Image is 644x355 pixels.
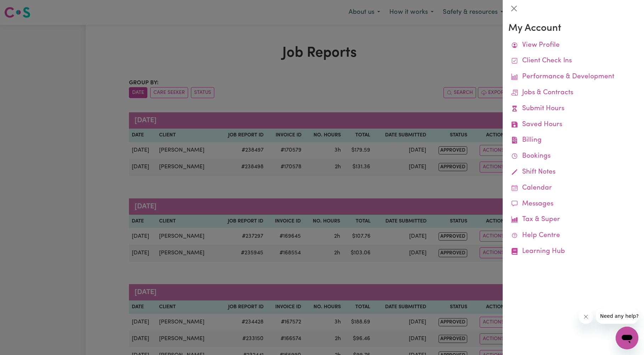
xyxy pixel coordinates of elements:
[508,228,638,244] a: Help Centre
[508,196,638,212] a: Messages
[508,38,638,53] a: View Profile
[508,164,638,180] a: Shift Notes
[508,3,520,14] button: Close
[508,53,638,69] a: Client Check Ins
[4,5,43,11] span: Need any help?
[508,101,638,117] a: Submit Hours
[508,244,638,260] a: Learning Hub
[616,327,638,349] iframe: Button to launch messaging window
[508,148,638,164] a: Bookings
[596,308,638,324] iframe: Message from company
[508,117,638,133] a: Saved Hours
[508,180,638,196] a: Calendar
[508,212,638,228] a: Tax & Super
[508,23,638,35] h3: My Account
[579,310,593,324] iframe: Close message
[508,69,638,85] a: Performance & Development
[508,85,638,101] a: Jobs & Contracts
[508,133,638,148] a: Billing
